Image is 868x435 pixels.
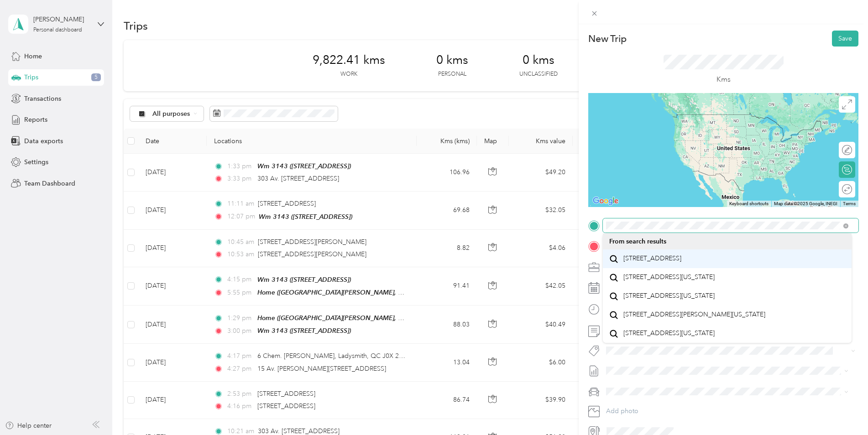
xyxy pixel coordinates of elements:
iframe: Everlance-gr Chat Button Frame [817,384,868,435]
button: Save [832,31,858,47]
button: Add photo [603,405,858,418]
span: Map data ©2025 Google, INEGI [774,201,837,206]
p: Kms [716,74,731,85]
a: Open this area in Google Maps (opens a new window) [591,195,621,207]
button: Keyboard shortcuts [729,201,769,207]
img: Google [591,195,621,207]
span: [STREET_ADDRESS] [623,254,681,263]
span: [STREET_ADDRESS][US_STATE] [623,273,715,281]
p: New Trip [588,32,627,45]
span: From search results [609,238,666,245]
span: [STREET_ADDRESS][PERSON_NAME][US_STATE] [623,311,765,319]
span: [STREET_ADDRESS][US_STATE] [623,292,715,300]
span: [STREET_ADDRESS][US_STATE] [623,329,715,337]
